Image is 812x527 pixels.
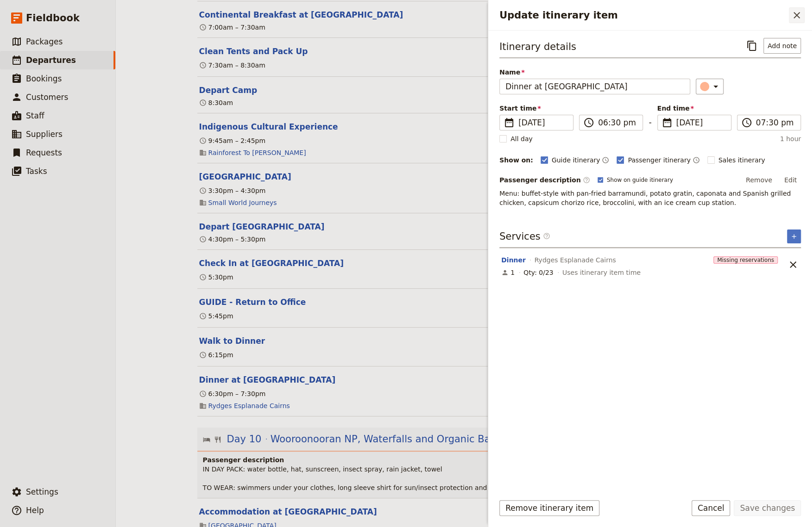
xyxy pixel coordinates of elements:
span: Packages [26,37,63,46]
button: Unlink service [785,257,801,273]
div: 8:30am [199,98,233,107]
span: ​ [583,176,590,184]
h2: Update itinerary item [499,8,789,22]
span: [DATE] [676,117,725,128]
span: Staff [26,111,44,120]
button: Edit this itinerary item [199,374,336,385]
span: Missing reservations [713,256,778,264]
button: Copy itinerary item [744,38,760,54]
input: ​ [756,117,795,128]
span: IN DAY PACK: water bottle, hat, sunscreen, insect spray, rain jacket, towel TO WEAR: swimmers und... [203,465,576,491]
button: Edit this itinerary item [199,258,344,269]
input: Name [499,79,690,94]
div: Qty: 0/23 [523,268,553,277]
button: Remove [742,173,776,187]
span: Wooroonooran NP, Waterfalls and Organic Banana Farm [271,432,542,446]
div: 4:30pm – 5:30pm [199,235,266,244]
h3: Itinerary details [499,40,576,54]
span: Uses itinerary item time [562,268,641,277]
h4: Passenger description [203,455,727,465]
div: 6:30pm – 7:30pm [199,389,266,398]
button: Edit this service option [501,255,526,265]
span: Fieldbook [26,11,80,25]
span: Guide itinerary [552,155,600,165]
span: Passenger itinerary [628,155,690,165]
a: Rydges Esplanade Cairns [208,401,290,410]
button: Edit this itinerary item [199,46,308,57]
button: Save changes [734,500,801,516]
span: Rydges Esplanade Cairns [534,255,616,265]
h3: Services [499,229,550,243]
button: Edit day information [203,432,597,446]
div: Show on: [499,155,533,165]
button: Edit this itinerary item [199,121,338,132]
span: - [648,117,651,130]
span: Tasks [26,167,47,176]
a: Rainforest To [PERSON_NAME] [208,148,306,157]
span: Settings [26,487,58,496]
button: Edit this itinerary item [199,221,325,232]
div: 3:30pm – 4:30pm [199,186,266,195]
span: ​ [543,232,550,240]
button: Edit this itinerary item [199,85,258,96]
button: Edit this itinerary item [199,297,306,308]
label: Passenger description [499,175,590,185]
button: Remove itinerary item [499,500,599,516]
span: Help [26,506,44,515]
button: Edit this itinerary item [199,171,291,182]
span: Show on guide itinerary [607,176,673,184]
span: Name [499,68,690,77]
span: All day [510,134,533,143]
span: Day 10 [227,432,262,446]
button: Close drawer [789,7,805,23]
span: Menu: buffet-style with pan-fried barramundi, potato gratin, caponata and Spanish grilled chicken... [499,190,793,206]
span: Suppliers [26,130,63,139]
span: Start time [499,104,573,113]
span: End time [657,104,731,113]
button: Edit this itinerary item [199,335,265,347]
span: Departures [26,56,76,65]
span: ​ [741,117,752,128]
button: Cancel [692,500,730,516]
button: Time shown on guide itinerary [602,155,609,166]
span: Requests [26,148,62,157]
span: ​ [661,117,673,128]
span: 1 hour [780,134,801,143]
span: Customers [26,93,68,102]
div: 6:15pm [199,350,233,360]
div: 5:30pm [199,273,233,282]
span: ​ [504,117,515,128]
div: 5:45pm [199,311,233,321]
div: 7:30am – 8:30am [199,61,265,70]
div: 9:45am – 2:45pm [199,136,266,145]
button: ​ [696,79,724,94]
span: Bookings [26,74,62,83]
span: [DATE] [518,117,567,128]
button: Edit this itinerary item [199,506,377,517]
a: Small World Journeys [208,198,277,207]
div: 7:00am – 7:30am [199,23,265,32]
button: Time shown on passenger itinerary [692,155,700,166]
div: ​ [701,81,721,92]
button: Edit [780,173,801,187]
span: ​ [583,117,594,128]
span: Sales itinerary [718,155,765,165]
input: ​ [598,117,637,128]
span: ​ [543,232,550,243]
button: Edit this itinerary item [199,9,403,20]
button: Add note [763,38,801,54]
button: Add service inclusion [787,229,801,243]
div: 1 [501,268,515,277]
